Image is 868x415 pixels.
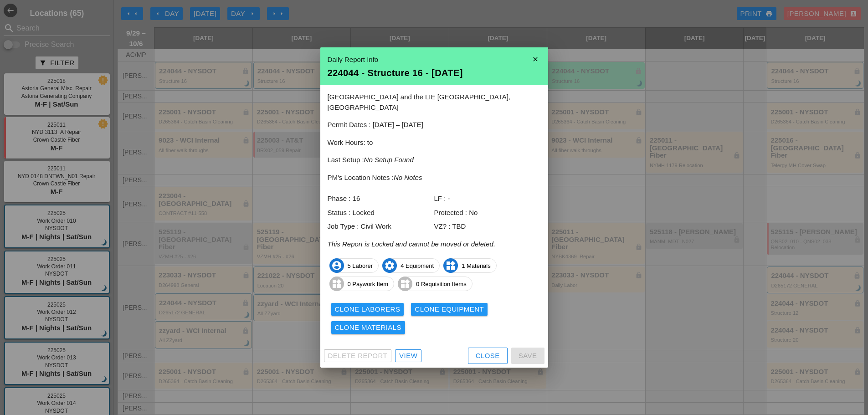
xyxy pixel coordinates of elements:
[434,221,541,232] div: VZ? : TBD
[526,50,544,68] i: close
[328,194,434,204] div: Phase : 16
[328,240,496,248] i: This Report is Locked and cannot be moved or deleted.
[328,221,434,232] div: Job Type : Civil Work
[399,351,417,361] div: View
[444,258,496,273] span: 1 Materials
[330,277,394,291] span: 0 Paywork Item
[328,138,541,148] p: Work Hours: to
[328,120,541,130] p: Permit Dates : [DATE] – [DATE]
[383,258,439,273] span: 4 Equipment
[443,258,458,273] i: widgets
[415,304,484,315] div: Clone Equipment
[382,258,397,273] i: settings
[328,208,434,218] div: Status : Locked
[434,208,541,218] div: Protected : No
[329,277,344,291] i: widgets
[335,323,402,333] div: Clone Materials
[468,348,508,364] button: Close
[328,173,541,183] p: PM's Location Notes :
[328,68,541,77] div: 224044 - Structure 16 - [DATE]
[411,303,488,316] button: Clone Equipment
[328,92,541,113] p: [GEOGRAPHIC_DATA] and the LIE [GEOGRAPHIC_DATA], [GEOGRAPHIC_DATA]
[328,55,541,65] div: Daily Report Info
[398,277,412,291] i: widgets
[335,304,401,315] div: Clone Laborers
[395,349,421,362] a: View
[330,258,379,273] span: 5 Laborer
[331,303,404,316] button: Clone Laborers
[394,174,422,181] i: No Notes
[329,258,344,273] i: account_circle
[364,156,414,164] i: No Setup Found
[328,155,541,165] p: Last Setup :
[434,194,541,204] div: LF : -
[331,321,406,334] button: Clone Materials
[398,277,472,291] span: 0 Requisition Items
[476,351,500,361] div: Close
